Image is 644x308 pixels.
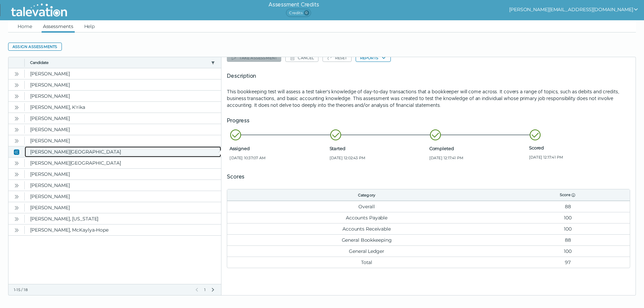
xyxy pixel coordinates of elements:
[529,145,626,150] span: Scored
[14,172,19,177] cds-icon: Open
[14,138,19,144] cds-icon: Open
[13,204,21,212] button: Open
[16,20,33,32] a: Home
[330,155,427,161] span: [DATE] 12:02:43 PM
[506,212,630,223] td: 100
[529,155,626,160] span: [DATE] 12:17:41 PM
[83,20,96,32] a: Help
[14,105,19,110] cds-icon: Open
[227,223,506,234] td: Accounts Receivable
[13,114,21,122] button: Open
[13,215,21,223] button: Open
[204,287,206,292] span: 1
[509,5,639,14] button: show user actions
[506,223,630,234] td: 100
[194,287,199,292] button: Previous Page
[14,94,19,99] cds-icon: Open
[227,212,506,223] td: Accounts Payable
[429,155,526,161] span: [DATE] 12:17:41 PM
[25,213,221,224] clr-dg-cell: [PERSON_NAME], [US_STATE]
[13,103,21,111] button: Open
[14,161,19,166] cds-icon: Open
[42,20,75,32] a: Assessments
[268,1,319,9] h6: Assessment Credits
[13,192,21,200] button: Open
[14,228,19,233] cds-icon: Open
[13,148,21,156] button: Close
[13,170,21,178] button: Open
[506,201,630,212] td: 88
[227,245,506,257] td: General Ledger
[25,158,221,168] clr-dg-cell: [PERSON_NAME][GEOGRAPHIC_DATA]
[25,113,221,124] clr-dg-cell: [PERSON_NAME]
[230,155,327,161] span: [DATE] 10:37:07 AM
[14,116,19,121] cds-icon: Open
[25,68,221,79] clr-dg-cell: [PERSON_NAME]
[25,202,221,213] clr-dg-cell: [PERSON_NAME]
[25,79,221,90] clr-dg-cell: [PERSON_NAME]
[356,54,391,62] button: Reports
[230,146,327,151] span: Assigned
[14,149,19,155] cds-icon: Close
[227,88,630,109] p: This bookkeeping test will assess a test taker's knowledge of day-to-day transactions that a book...
[429,146,526,151] span: Completed
[13,181,21,189] button: Open
[8,43,62,51] button: Assign assessments
[330,146,427,151] span: Started
[25,135,221,146] clr-dg-cell: [PERSON_NAME]
[25,102,221,113] clr-dg-cell: [PERSON_NAME], K'rika
[25,180,221,191] clr-dg-cell: [PERSON_NAME]
[506,257,630,268] td: 97
[286,9,311,17] span: Credits
[14,194,19,199] cds-icon: Open
[304,10,309,16] span: 0
[25,169,221,180] clr-dg-cell: [PERSON_NAME]
[25,91,221,101] clr-dg-cell: [PERSON_NAME]
[227,54,281,62] button: Take assessment
[13,125,21,134] button: Open
[25,146,221,157] clr-dg-cell: [PERSON_NAME][GEOGRAPHIC_DATA]
[227,173,630,181] h5: Scores
[210,287,216,292] button: Next Page
[25,224,221,235] clr-dg-cell: [PERSON_NAME], McKaylya-Hope
[210,60,216,65] button: candidate filter
[13,137,21,145] button: Open
[227,189,506,201] th: Category
[227,257,506,268] td: Total
[14,127,19,133] cds-icon: Open
[14,82,19,88] cds-icon: Open
[13,70,21,78] button: Open
[285,54,318,62] button: Cancel
[14,183,19,188] cds-icon: Open
[13,226,21,234] button: Open
[506,234,630,245] td: 88
[25,124,221,135] clr-dg-cell: [PERSON_NAME]
[506,245,630,257] td: 100
[14,287,190,292] div: 1-15 / 18
[227,234,506,245] td: General Bookkeeping
[14,216,19,222] cds-icon: Open
[227,117,630,125] h5: Progress
[8,2,70,19] img: Talevation_Logo_Transparent_white.png
[323,54,352,62] button: Reset
[14,205,19,211] cds-icon: Open
[13,81,21,89] button: Open
[25,191,221,202] clr-dg-cell: [PERSON_NAME]
[506,189,630,201] th: Score
[227,201,506,212] td: Overall
[13,92,21,100] button: Open
[14,71,19,77] cds-icon: Open
[13,159,21,167] button: Open
[227,72,630,80] h5: Description
[30,60,208,65] button: Candidate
